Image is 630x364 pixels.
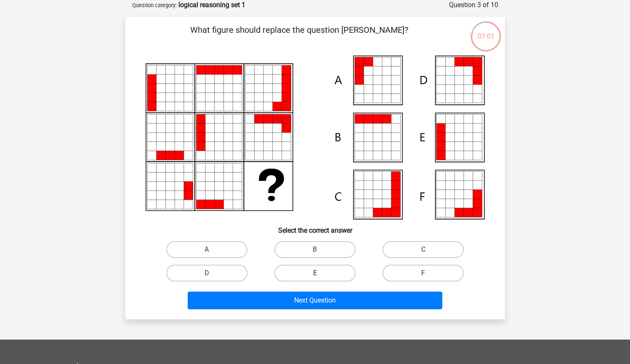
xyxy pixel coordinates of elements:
[383,241,464,258] label: C
[166,241,247,258] label: A
[166,265,247,282] label: D
[139,24,460,49] p: What figure should replace the question [PERSON_NAME]?
[178,1,245,9] strong: logical reasoning set 1
[132,2,177,8] small: Question category:
[470,21,502,42] div: 07:01
[274,241,356,258] label: B
[274,265,356,282] label: E
[139,220,492,234] h6: Select the correct answer
[383,265,464,282] label: F
[188,292,442,309] button: Next Question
